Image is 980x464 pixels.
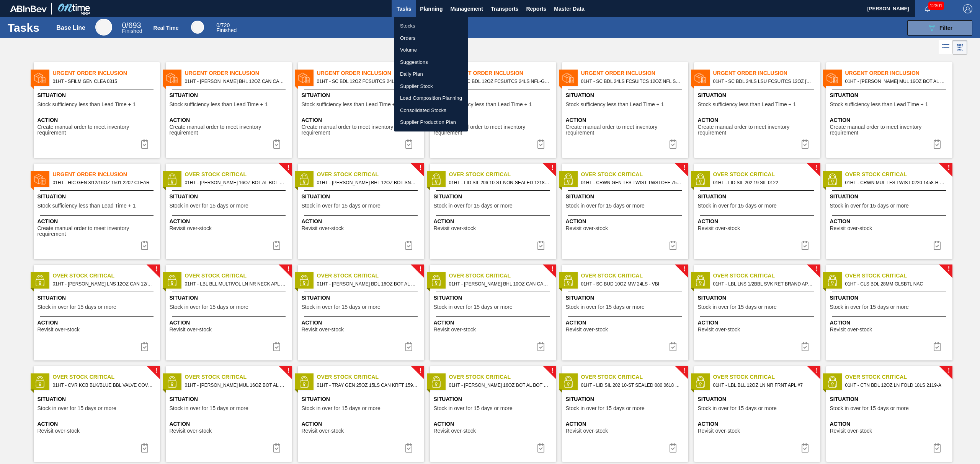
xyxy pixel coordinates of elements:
a: Daily Plan [394,68,468,80]
a: Suggestions [394,56,468,68]
a: Orders [394,32,468,44]
a: Supplier Production Plan [394,116,468,128]
a: Load Composition Planning [394,92,468,104]
a: Supplier Stock [394,80,468,92]
a: Consolidated Stocks [394,104,468,117]
a: Volume [394,44,468,56]
a: Stocks [394,20,468,32]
